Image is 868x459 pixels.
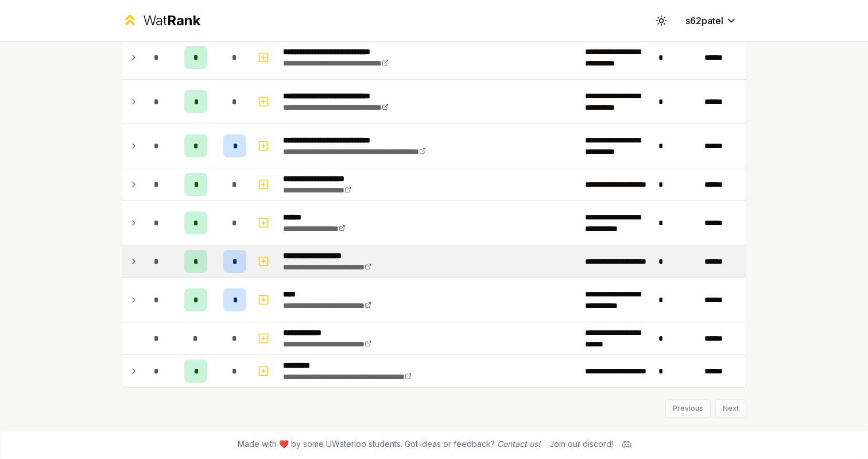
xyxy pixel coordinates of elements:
[143,11,200,30] div: Wat
[549,438,613,450] div: Join our discord!
[685,14,723,28] span: s62patel
[122,11,200,30] a: WatRank
[497,439,540,449] a: Contact us!
[167,12,200,29] span: Rank
[676,10,746,31] button: s62patel
[238,438,540,450] span: Made with ❤️ by some UWaterloo students. Got ideas or feedback?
